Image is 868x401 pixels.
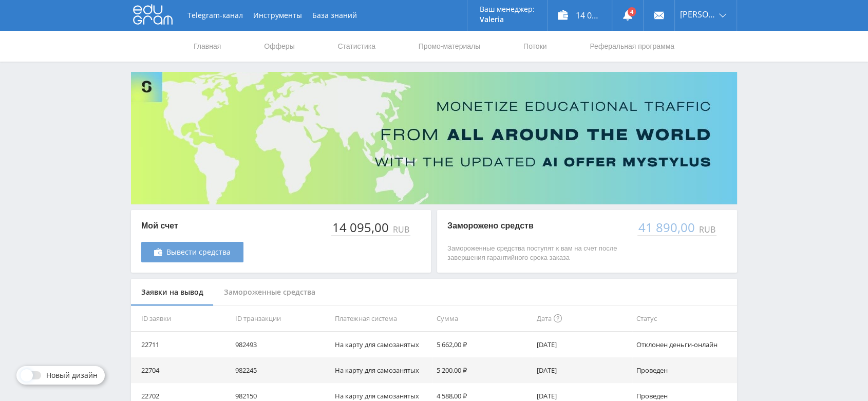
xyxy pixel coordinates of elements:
div: RUB [391,225,410,234]
a: Офферы [263,31,296,62]
p: Мой счет [141,220,243,232]
p: Замороженные средства поступят к вам на счет после завершения гарантийного срока заказа [447,244,627,262]
span: Вывести средства [166,248,231,256]
div: Заявки на вывод [131,279,214,306]
td: Проведен [632,357,737,383]
td: [DATE] [533,357,633,383]
td: 5 200,00 ₽ [432,357,533,383]
span: [PERSON_NAME] [680,10,716,18]
th: Сумма [432,305,533,332]
td: [DATE] [533,332,633,357]
span: Новый дизайн [46,371,98,379]
img: Banner [131,72,737,204]
th: Дата [533,305,633,332]
td: 5 662,00 ₽ [432,332,533,357]
td: 982493 [231,332,331,357]
th: Платежная система [331,305,432,332]
div: 14 095,00 [331,220,391,235]
a: Потоки [522,31,548,62]
td: 982245 [231,357,331,383]
td: На карту для самозанятых [331,357,432,383]
th: Статус [632,305,737,332]
p: Valeria [480,15,535,24]
p: Заморожено средств [447,220,627,232]
td: На карту для самозанятых [331,332,432,357]
th: ID заявки [131,305,231,332]
div: RUB [697,225,716,234]
a: Главная [193,31,222,62]
div: 41 890,00 [637,220,697,235]
p: Ваш менеджер: [480,5,535,13]
div: Замороженные средства [214,279,326,306]
a: Вывести средства [141,242,243,262]
a: Промо-материалы [418,31,481,62]
a: Реферальная программа [589,31,675,62]
a: Статистика [336,31,376,62]
td: 22704 [131,357,231,383]
td: Отклонен деньги-онлайн [632,332,737,357]
th: ID транзакции [231,305,331,332]
td: 22711 [131,332,231,357]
